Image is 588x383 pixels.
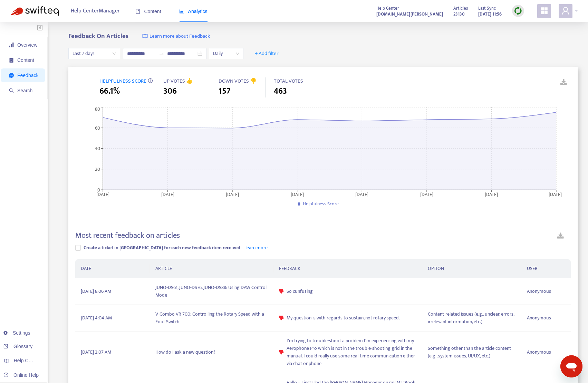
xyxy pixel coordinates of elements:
[179,9,184,14] span: area-chart
[274,77,303,85] span: TOTAL VOTES
[287,314,400,322] span: My question is with regards to sustain, not rotary speed.
[3,330,30,336] a: Settings
[97,186,100,194] tspan: 0
[17,88,32,93] span: Search
[17,42,37,48] span: Overview
[521,259,571,278] th: USER
[527,288,551,295] span: Anonymous
[73,48,116,59] span: Last 7 days
[150,305,274,331] td: V-Combo VR-700: Controlling the Rotary Speed with a Foot Switch
[142,34,148,39] img: image-link
[150,331,274,373] td: How do I ask a new question?
[159,51,164,56] span: to
[135,9,161,14] span: Content
[142,32,210,40] a: Learn more about Feedback
[9,73,14,78] span: message
[71,4,120,18] span: Help Center Manager
[356,190,369,198] tspan: [DATE]
[287,337,417,367] span: I'm trying to trouble-shoot a problem I'm experiencing with my Aerophone Pro which is not in the ...
[81,288,111,295] span: [DATE] 8:06 AM
[17,57,34,63] span: Content
[81,348,111,356] span: [DATE] 2:07 AM
[527,314,551,322] span: Anonymous
[273,259,422,278] th: FEEDBACK
[514,7,522,15] img: sync.dc5367851b00ba804db3.png
[560,355,582,377] iframe: メッセージングウィンドウの起動ボタン、進行中の会話
[10,6,59,16] img: Swifteq
[540,7,548,15] span: appstore
[213,48,239,59] span: Daily
[420,190,433,198] tspan: [DATE]
[291,190,304,198] tspan: [DATE]
[179,9,208,14] span: Analytics
[453,4,468,12] span: Articles
[17,73,38,78] span: Feedback
[9,88,14,93] span: search
[428,310,516,326] span: Content-related issues (e.g., unclear, errors, irrelevant information, etc.)
[279,316,284,320] span: dislike
[3,372,39,378] a: Online Help
[226,190,239,198] tspan: [DATE]
[14,358,42,363] span: Help Centers
[3,344,32,349] a: Glossary
[161,190,174,198] tspan: [DATE]
[99,77,146,85] span: HELPFULNESS SCORE
[303,200,339,208] span: Helpfulness Score
[561,7,570,15] span: user
[422,259,521,278] th: OPTION
[159,51,164,56] span: swap-right
[279,289,284,294] span: dislike
[75,259,150,278] th: DATE
[68,31,128,41] b: Feedback On Articles
[255,49,279,58] span: + Add filter
[549,190,562,198] tspan: [DATE]
[287,288,313,295] span: So cunfusing
[95,144,100,152] tspan: 40
[219,77,257,85] span: DOWN VOTES 👎
[96,190,109,198] tspan: [DATE]
[485,190,498,198] tspan: [DATE]
[135,9,140,14] span: book
[84,244,240,252] span: Create a ticket in [GEOGRAPHIC_DATA] for each new feedback item received
[453,10,465,18] strong: 23130
[376,10,443,18] a: [DOMAIN_NAME][PERSON_NAME]
[95,124,100,132] tspan: 60
[279,350,284,355] span: dislike
[376,4,399,12] span: Help Center
[150,259,274,278] th: ARTICLE
[99,85,120,97] span: 66.1%
[428,345,516,360] span: Something other than the article content (e.g., system issues, UI/UX, etc.)
[376,10,443,18] strong: [DOMAIN_NAME][PERSON_NAME]
[9,43,14,47] span: signal
[9,58,14,63] span: container
[81,314,112,322] span: [DATE] 4:04 AM
[150,278,274,305] td: JUNO-DS61, JUNO-DS76, JUNO-DS88: Using DAW Control Mode
[150,32,210,40] span: Learn more about Feedback
[95,105,100,113] tspan: 80
[478,4,496,12] span: Last Sync
[245,244,268,252] a: learn more
[95,165,100,173] tspan: 20
[75,231,180,240] h4: Most recent feedback on articles
[478,10,502,18] strong: [DATE] 11:56
[527,348,551,356] span: Anonymous
[163,77,193,85] span: UP VOTES 👍
[250,48,284,59] button: + Add filter
[219,85,231,97] span: 157
[274,85,287,97] span: 463
[163,85,177,97] span: 306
